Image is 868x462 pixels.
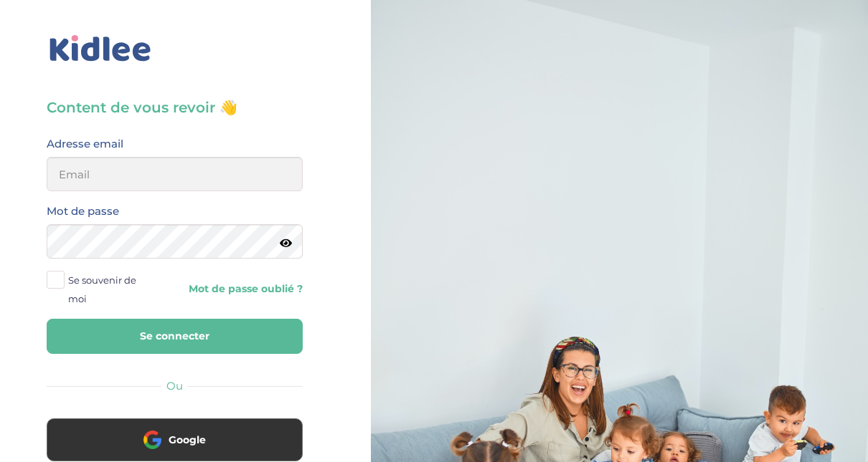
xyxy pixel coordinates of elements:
label: Adresse email [47,135,123,153]
button: Google [47,418,303,461]
img: google.png [143,430,161,448]
img: logo_kidlee_bleu [47,32,154,65]
a: Google [47,443,303,456]
span: Google [169,433,206,447]
input: Email [47,157,303,191]
h3: Content de vous revoir 👋 [47,97,303,117]
span: Se souvenir de moi [68,271,153,308]
label: Mot de passe [47,202,119,221]
button: Se connecter [47,319,303,354]
a: Mot de passe oublié ? [185,282,302,296]
span: Ou [166,379,183,393]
